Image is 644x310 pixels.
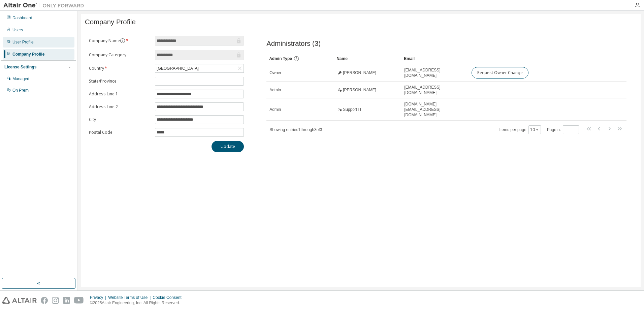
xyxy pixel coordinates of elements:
span: [PERSON_NAME] [343,70,376,75]
div: Email [404,53,466,64]
span: Admin [269,107,281,112]
div: Name [336,53,398,64]
div: On Prem [12,88,29,93]
div: License Settings [4,64,36,70]
button: Request Owner Change [472,67,528,79]
span: Administrators (3) [266,40,321,48]
img: facebook.svg [41,297,48,304]
button: information [120,38,125,43]
div: Website Terms of Use [108,295,153,300]
div: Dashboard [12,15,32,21]
img: instagram.svg [52,297,59,304]
span: Page n. [547,125,579,134]
label: Company Name [89,38,151,43]
img: altair_logo.svg [2,297,37,304]
img: youtube.svg [74,297,84,304]
label: Company Category [89,52,151,58]
p: © 2025 Altair Engineering, Inc. All Rights Reserved. [90,300,186,306]
div: Privacy [90,295,108,300]
span: Support IT [343,107,362,112]
label: Address Line 1 [89,91,151,97]
div: [GEOGRAPHIC_DATA] [156,65,200,72]
span: Items per page [500,125,541,134]
div: Cookie Consent [153,295,185,300]
div: Users [12,27,23,33]
button: Update [212,141,244,152]
label: City [89,117,151,122]
label: State/Province [89,79,151,84]
span: Owner [269,70,281,75]
span: [EMAIL_ADDRESS][DOMAIN_NAME] [404,67,465,78]
span: Company Profile [85,18,136,26]
span: [EMAIL_ADDRESS][DOMAIN_NAME] [404,85,465,95]
div: Managed [12,76,29,82]
label: Address Line 2 [89,104,151,110]
img: linkedin.svg [63,297,70,304]
span: [PERSON_NAME] [343,87,376,93]
span: [DOMAIN_NAME][EMAIL_ADDRESS][DOMAIN_NAME] [404,101,465,118]
label: Postal Code [89,130,151,135]
div: [GEOGRAPHIC_DATA] [155,64,244,72]
img: Altair One [3,2,88,9]
span: Admin Type [269,56,292,61]
button: 10 [530,127,539,132]
div: User Profile [12,39,34,45]
label: Country [89,66,151,71]
span: Showing entries 1 through 3 of 3 [269,127,322,132]
span: Admin [269,87,281,93]
div: Company Profile [12,52,44,57]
